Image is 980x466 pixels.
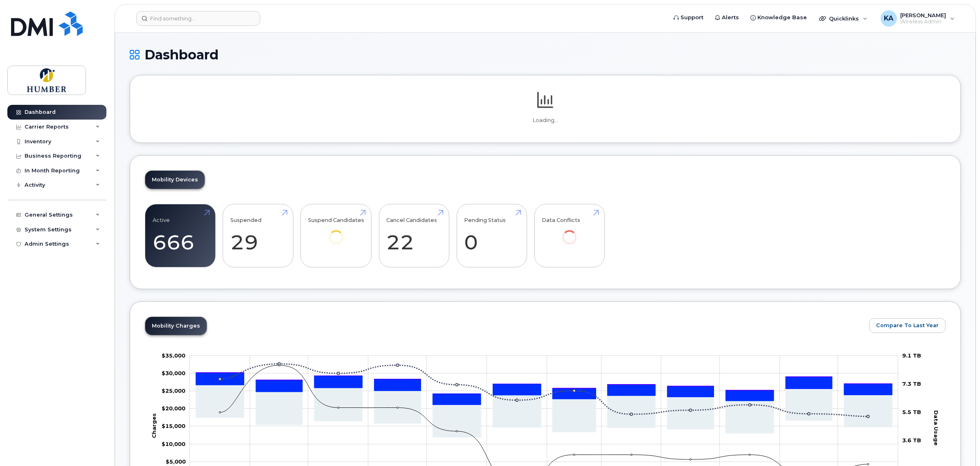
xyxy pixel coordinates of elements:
[162,387,185,394] tspan: $25,000
[196,373,892,405] g: HST
[162,441,185,447] g: $0
[153,209,208,263] a: Active 666
[933,410,940,446] tspan: Data Usage
[145,171,205,189] a: Mobility Devices
[386,209,442,263] a: Cancel Candidates 22
[869,318,946,333] button: Compare To Last Year
[464,209,519,263] a: Pending Status 0
[166,458,186,465] g: $0
[162,405,185,412] tspan: $20,000
[162,441,185,447] tspan: $10,000
[162,387,185,394] g: $0
[902,352,921,359] tspan: 9.1 TB
[162,370,185,376] g: $0
[145,117,946,124] p: Loading...
[902,380,921,387] tspan: 7.3 TB
[162,405,185,412] g: $0
[230,209,286,263] a: Suspended 29
[162,370,185,376] tspan: $30,000
[166,458,186,465] tspan: $5,000
[151,413,157,438] tspan: Charges
[542,209,597,256] a: Data Conflicts
[308,209,364,256] a: Suspend Candidates
[162,352,185,359] tspan: $35,000
[130,48,961,62] h1: Dashboard
[902,409,921,415] tspan: 5.5 TB
[162,423,185,430] g: $0
[162,423,185,430] tspan: $15,000
[162,352,185,359] g: $0
[196,385,892,437] g: Features
[902,437,921,443] tspan: 3.6 TB
[145,317,207,335] a: Mobility Charges
[876,321,939,329] span: Compare To Last Year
